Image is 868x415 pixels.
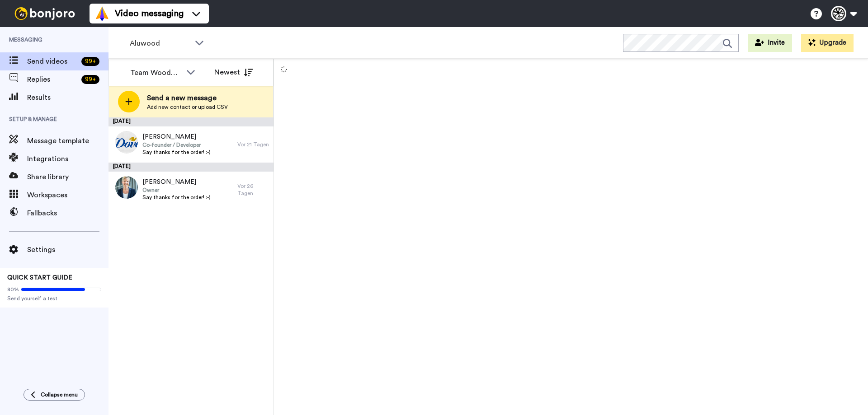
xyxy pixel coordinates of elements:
[95,6,109,21] img: vm-color.svg
[115,176,138,199] img: 9b274691-20b6-4400-bec6-210795b7eb2f.jpg
[27,74,78,85] span: Replies
[27,92,108,103] span: Results
[27,56,78,67] span: Send videos
[108,163,274,172] div: [DATE]
[142,141,211,149] span: Co-founder / Developer
[7,286,19,293] span: 80%
[237,141,269,148] div: Vor 21 Tagen
[142,187,211,194] span: Owner
[208,63,259,81] button: Newest
[81,57,99,66] div: 99 +
[130,67,182,78] div: Team WoodUpp
[142,132,211,141] span: [PERSON_NAME]
[27,244,108,255] span: Settings
[41,391,78,398] span: Collapse menu
[108,117,274,126] div: [DATE]
[142,194,211,201] span: Say thanks for the order! :-)
[11,7,79,20] img: bj-logo-header-white.svg
[27,135,108,146] span: Message template
[24,389,85,401] button: Collapse menu
[115,7,184,20] span: Video messaging
[115,131,138,154] img: bd0d399a-99d2-49e0-b4d1-084b38f32384.png
[142,177,211,187] span: [PERSON_NAME]
[27,172,108,182] span: Share library
[81,75,99,84] div: 99 +
[27,154,108,164] span: Integrations
[142,149,211,156] span: Say thanks for the order! :-)
[27,208,108,219] span: Fallbacks
[130,38,190,49] span: Aluwood
[27,190,108,201] span: Workspaces
[147,93,228,103] span: Send a new message
[7,275,72,281] span: QUICK START GUIDE
[7,295,101,302] span: Send yourself a test
[147,103,228,111] span: Add new contact or upload CSV
[237,182,269,197] div: Vor 26 Tagen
